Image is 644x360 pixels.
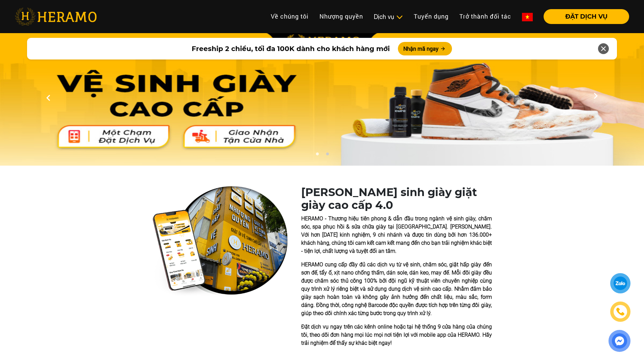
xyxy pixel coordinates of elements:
[301,186,492,212] h1: [PERSON_NAME] sinh giày giặt giày cao cấp 4.0
[538,14,629,20] a: ĐẶT DỊCH VỤ
[408,9,454,24] a: Tuyển dụng
[314,152,320,159] button: 1
[374,12,403,21] div: Dịch vụ
[15,8,97,25] img: heramo-logo.png
[522,13,533,21] img: vn-flag.png
[396,14,403,21] img: subToggleIcon
[611,303,629,321] a: phone-icon
[152,186,288,297] img: heramo-quality-banner
[301,323,492,347] p: Đặt dịch vụ ngay trên các kênh online hoặc tại hệ thống 9 cửa hàng của chúng tôi, theo dõi đơn hà...
[314,9,368,24] a: Nhượng quyền
[454,9,517,24] a: Trở thành đối tác
[544,9,629,24] button: ĐẶT DỊCH VỤ
[301,215,492,255] p: HERAMO - Thương hiệu tiên phong & dẫn đầu trong ngành vệ sinh giày, chăm sóc, spa phục hồi & sửa ...
[398,42,452,55] button: Nhận mã ngay
[324,152,331,159] button: 2
[265,9,314,24] a: Về chúng tôi
[617,308,624,315] img: phone-icon
[192,44,390,54] span: Freeship 2 chiều, tối đa 100K dành cho khách hàng mới
[301,261,492,317] p: HERAMO cung cấp đầy đủ các dịch vụ từ vệ sinh, chăm sóc, giặt hấp giày đến sơn đế, tẩy ố, xịt nan...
